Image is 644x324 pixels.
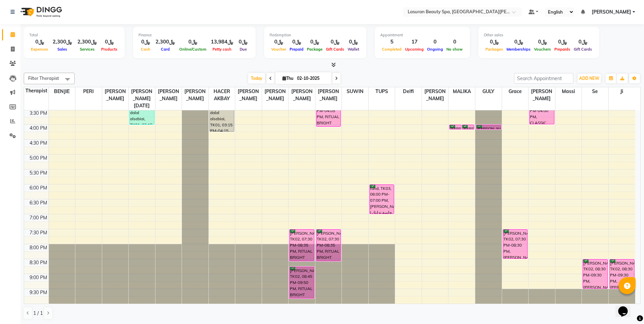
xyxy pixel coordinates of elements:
[210,103,234,131] div: dalal alsebiai, TK01, 03:15 PM-04:15 PM, [PERSON_NAME] | جلسة [PERSON_NAME]
[281,76,295,81] span: Thu
[99,47,119,52] span: Products
[139,38,153,46] div: ﷼0
[403,47,425,52] span: Upcoming
[295,73,329,84] input: 2025-10-02
[316,230,341,261] div: [PERSON_NAME], TK02, 07:30 PM-08:35 PM, RITUAL BRIGHT BLUE ROCK | حمام الأحجار الزرقاء
[99,38,119,46] div: ﷼0
[572,47,594,52] span: Gift Cards
[305,38,324,46] div: ﷼0
[579,76,599,81] span: ADD NEW
[238,47,249,52] span: Due
[449,125,461,129] div: [PERSON_NAME], TK07, 04:00 PM-04:01 PM, HAIR BODY WAVE SHORT | تمويج الشعر القصير
[505,47,532,52] span: Memberships
[503,230,528,258] div: [PERSON_NAME], TK02, 07:30 PM-08:30 PM, [PERSON_NAME] | جلسة [PERSON_NAME]
[445,47,464,52] span: No show
[305,47,324,52] span: Package
[484,38,505,46] div: ﷼0
[28,125,49,132] div: 4:00 PM
[484,47,505,52] span: Packages
[324,47,346,52] span: Gift Cards
[139,32,250,38] div: Finance
[288,47,305,52] span: Prepaid
[553,38,572,46] div: ﷼0
[316,95,341,126] div: [PERSON_NAME], TK07, 03:00 PM-04:05 PM, RITUAL BRIGHT BLUE ROCK | حمام الأحجار الزرقاء
[425,47,445,52] span: Ongoing
[139,47,152,52] span: Cash
[270,47,288,52] span: Voucher
[75,87,102,96] span: PERI
[248,73,265,84] span: Today
[28,110,49,117] div: 3:30 PM
[583,259,607,288] div: [PERSON_NAME], TK02, 08:30 PM-09:30 PM, [PERSON_NAME] | جلسة [PERSON_NAME]
[422,87,448,103] span: [PERSON_NAME]
[28,169,49,177] div: 5:30 PM
[572,38,594,46] div: ﷼0
[130,103,154,124] div: dalal alsebiai, TK01, 03:15 PM-04:01 PM, Silver Water Stem Cell Session for Weak & Thin Hair | جل...
[514,73,573,84] input: Search Appointment
[33,310,43,317] span: 1 / 1
[49,87,75,96] span: BENJIE
[288,38,305,46] div: ﷼0
[380,47,403,52] span: Completed
[324,38,346,46] div: ﷼0
[289,87,315,103] span: [PERSON_NAME]
[159,47,171,52] span: Card
[505,38,532,46] div: ﷼0
[346,38,361,46] div: ﷼0
[529,87,555,103] span: [PERSON_NAME]
[346,47,361,52] span: Wallet
[78,47,96,52] span: Services
[28,214,49,221] div: 7:00 PM
[182,87,208,103] span: [PERSON_NAME]
[610,259,634,288] div: [PERSON_NAME], TK02, 08:30 PM-09:30 PM, [PERSON_NAME] | جلسة [PERSON_NAME]
[395,87,422,96] span: Delfi
[609,87,635,96] span: Ji
[290,267,314,298] div: [PERSON_NAME], TK02, 08:45 PM-09:50 PM, RITUAL BRIGHT BLUE ROCK | حمام الأحجار الزرقاء
[592,8,631,16] span: [PERSON_NAME]
[262,87,289,103] span: [PERSON_NAME]
[290,230,314,261] div: [PERSON_NAME], TK02, 07:30 PM-08:35 PM, RITUAL BRIGHT BLUE ROCK | حمام الأحجار الزرقاء
[28,199,49,206] div: 6:30 PM
[178,38,208,46] div: ﷼0
[270,38,288,46] div: ﷼0
[484,32,594,38] div: Other sales
[28,140,49,147] div: 4:30 PM
[502,87,529,96] span: Grace
[555,87,582,96] span: massi
[403,38,425,46] div: 17
[56,47,69,52] span: Sales
[29,47,50,52] span: Expenses
[24,87,49,94] div: Therapist
[28,289,49,296] div: 9:30 PM
[369,87,395,96] span: TUPS
[29,32,119,38] div: Total
[209,87,235,103] span: HACER AKBAY
[155,87,182,103] span: [PERSON_NAME]
[236,38,250,46] div: ﷼0
[129,87,155,110] span: [PERSON_NAME][DATE]
[532,47,553,52] span: Vouchers
[445,38,464,46] div: 0
[380,38,403,46] div: 5
[582,87,608,96] span: se
[380,32,464,38] div: Appointment
[17,2,64,21] img: logo
[235,87,262,103] span: [PERSON_NAME]
[28,75,59,81] span: Filter Therapist
[553,47,572,52] span: Prepaids
[577,74,601,83] button: ADD NEW
[102,87,129,103] span: [PERSON_NAME]
[178,47,208,52] span: Online/Custom
[532,38,553,46] div: ﷼0
[615,297,637,317] iframe: chat widget
[211,47,233,52] span: Petty cash
[270,32,361,38] div: Redemption
[475,87,502,96] span: GULY
[28,244,49,251] div: 8:00 PM
[50,38,75,46] div: ﷼2,300
[28,184,49,192] div: 6:00 PM
[476,125,501,129] div: [PERSON_NAME], TK06, 04:00 PM-04:01 PM, HAIR TRIM | قص أطراف الشعر
[28,259,49,266] div: 8:30 PM
[425,38,445,46] div: 0
[28,229,49,236] div: 7:30 PM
